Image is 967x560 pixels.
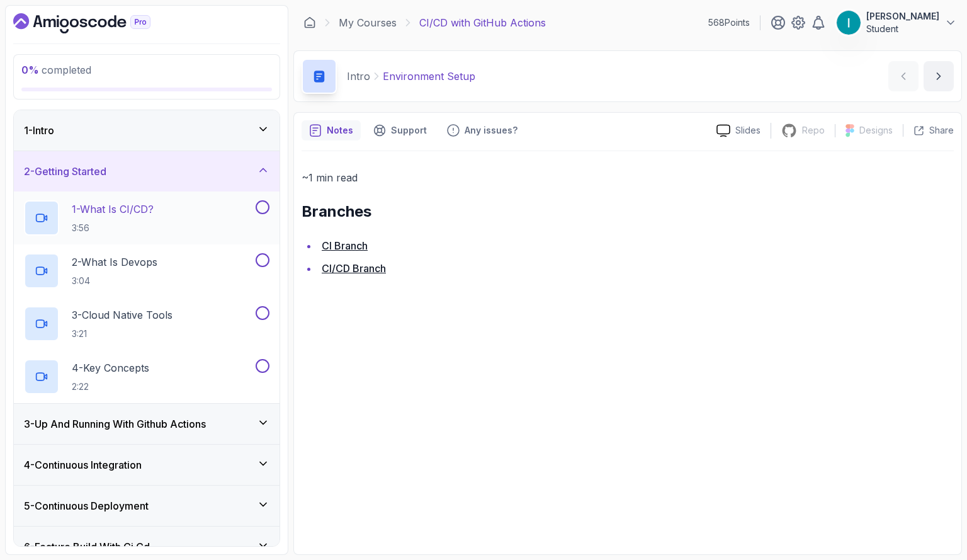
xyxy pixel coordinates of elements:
img: user profile image [837,11,861,35]
button: 5-Continuous Deployment [14,486,280,526]
h3: 6 - Feature Build With Ci Cd [24,539,150,554]
button: 3-Cloud Native Tools3:21 [24,306,269,341]
a: CI Branch [322,239,368,252]
p: 3:21 [72,328,172,340]
span: completed [21,64,91,76]
button: Feedback button [439,120,525,140]
p: 4 - Key Concepts [72,360,149,375]
button: notes button [302,120,361,140]
p: Support [391,124,427,137]
p: Student [866,23,939,35]
button: 2-Getting Started [14,151,280,191]
span: 0 % [21,64,39,76]
h3: 1 - Intro [24,123,54,138]
button: 3-Up And Running With Github Actions [14,404,280,444]
button: Support button [366,120,434,140]
p: 568 Points [708,16,750,29]
button: Share [903,124,954,137]
p: 3:56 [72,222,154,234]
p: Any issues? [465,124,517,137]
p: 1 - What Is CI/CD? [72,202,154,217]
button: 4-Continuous Integration [14,445,280,485]
p: 2 - What Is Devops [72,254,157,270]
button: previous content [888,61,919,91]
a: Dashboard [303,16,316,29]
p: [PERSON_NAME] [866,10,939,23]
h3: 4 - Continuous Integration [24,457,142,472]
h3: 5 - Continuous Deployment [24,498,149,513]
a: CI/CD Branch [322,262,386,275]
button: user profile image[PERSON_NAME]Student [836,10,957,35]
h2: Branches [302,202,954,222]
p: Notes [327,124,353,137]
p: Intro [347,69,370,84]
p: 3:04 [72,275,157,287]
p: CI/CD with GitHub Actions [419,15,546,30]
button: 1-What Is CI/CD?3:56 [24,200,269,236]
p: 2:22 [72,380,149,393]
a: Dashboard [13,13,179,33]
button: 4-Key Concepts2:22 [24,359,269,394]
h3: 2 - Getting Started [24,164,106,179]
p: Slides [735,124,761,137]
button: 2-What Is Devops3:04 [24,253,269,289]
a: My Courses [339,15,397,30]
p: 3 - Cloud Native Tools [72,307,172,323]
p: Share [929,124,954,137]
button: next content [924,61,954,91]
a: Slides [706,124,771,137]
button: 1-Intro [14,110,280,151]
p: Repo [802,124,825,137]
p: ~1 min read [302,169,954,186]
p: Environment Setup [383,69,475,84]
p: Designs [859,124,893,137]
h3: 3 - Up And Running With Github Actions [24,416,206,431]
